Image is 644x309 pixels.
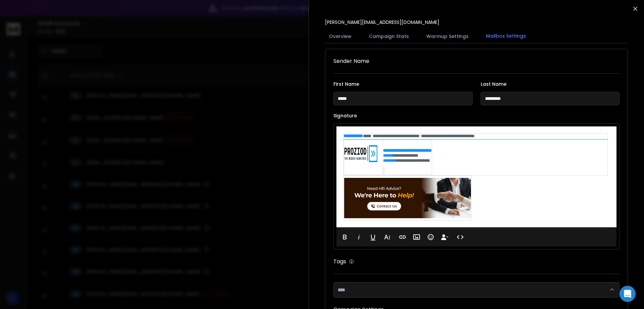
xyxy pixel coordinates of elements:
button: Insert Image (Ctrl+P) [410,230,423,244]
button: Overview [325,29,356,44]
button: Italic (Ctrl+I) [353,230,365,244]
p: [PERSON_NAME][EMAIL_ADDRESS][DOMAIN_NAME] [325,19,439,26]
button: Campaign Stats [365,29,413,44]
button: Emoticons [424,230,437,244]
div: Open Intercom Messenger [620,286,636,302]
label: Last Name [481,82,620,86]
label: Signature [333,113,620,118]
button: Code View [454,230,467,244]
button: Bold (Ctrl+B) [338,230,351,244]
button: Underline (Ctrl+U) [367,230,379,244]
button: Insert Link (Ctrl+K) [396,230,409,244]
button: More Text [381,230,393,244]
label: First Name [333,82,473,86]
button: Mailbox Settings [482,29,530,44]
button: Insert Unsubscribe Link [438,230,451,244]
h1: Sender Name [333,57,620,65]
h1: Tags [333,258,346,266]
button: Warmup Settings [422,29,473,44]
